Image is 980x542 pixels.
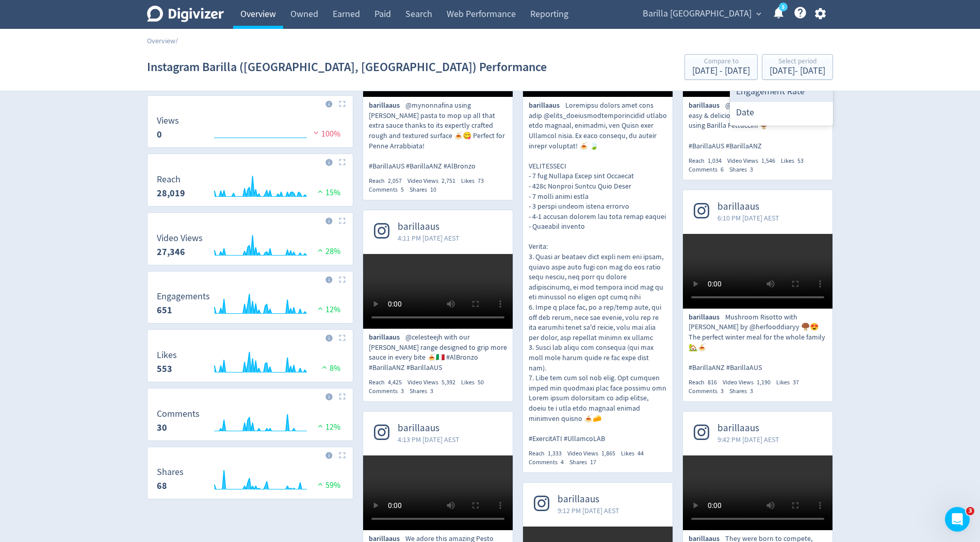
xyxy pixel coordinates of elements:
[311,129,321,137] img: negative-performance.svg
[398,422,460,434] span: barillaaus
[157,466,184,478] dt: Shares
[157,246,185,258] strong: 27,346
[776,378,805,387] div: Likes
[779,3,788,11] a: 5
[442,378,455,386] span: 5,392
[152,175,349,202] svg: Reach 28,019
[430,185,436,194] span: 10
[721,165,724,174] span: 6
[369,378,407,387] div: Reach
[730,102,833,123] div: Date
[684,54,758,80] button: Compare to[DATE] - [DATE]
[643,6,752,22] span: Barilla [GEOGRAPHIC_DATA]
[945,507,970,532] iframe: Intercom live chat
[729,165,759,174] div: Shares
[369,332,405,343] span: barillaaus
[561,458,564,466] span: 4
[157,291,210,302] dt: Engagements
[339,334,346,341] img: Placeholder
[529,100,667,444] p: Loremipsu dolors amet cons adip @elits_doeiusmodtemporincidid utlabo etdo magnaal, enimadmi, ven ...
[315,246,325,254] img: positive-performance.svg
[689,165,729,174] div: Comments
[152,409,349,436] svg: Comments 30
[157,115,179,127] dt: Views
[319,363,340,374] span: 8%
[157,128,162,141] strong: 0
[569,458,602,467] div: Shares
[398,434,460,445] span: 4:13 PM [DATE] AEST
[529,449,567,458] div: Reach
[478,177,484,185] span: 73
[398,221,460,233] span: barillaaus
[729,387,759,396] div: Shares
[315,422,325,430] img: positive-performance.svg
[152,350,349,378] svg: Likes 553
[430,387,433,395] span: 3
[157,174,185,185] dt: Reach
[369,100,507,171] p: @mynonnafina using [PERSON_NAME] pasta to mop up all that extra sauce thanks to its expertly craf...
[757,378,771,386] span: 1,190
[689,100,827,151] p: @herfooddiaryy and her quick, easy & delicious Creamy Mushroom Pasta using Barilla Fettuccini 🍄‍🟫...
[410,387,439,396] div: Shares
[339,217,346,224] img: Placeholder
[717,213,779,223] span: 6:10 PM [DATE] AEST
[689,312,725,323] span: barillaaus
[966,507,974,515] span: 3
[319,363,330,371] img: positive-performance.svg
[152,292,349,319] svg: Engagements 651
[401,387,404,395] span: 3
[157,187,185,199] strong: 28,019
[689,100,725,111] span: barillaaus
[339,159,346,165] img: Placeholder
[152,116,349,143] svg: Views 0
[750,165,753,174] span: 3
[683,190,832,396] a: barillaaus6:10 PM [DATE] AESTbarillaausMushroom Risotto with [PERSON_NAME] by @herfooddiaryy 🍄‍🟫😍...
[157,408,200,420] dt: Comments
[548,449,562,458] span: 1,333
[363,210,513,396] a: barillaaus4:11 PM [DATE] AESTbarillaaus@celesteejh with our [PERSON_NAME] range designed to grip ...
[601,449,615,458] span: 1,865
[692,58,750,66] div: Compare to
[621,449,649,458] div: Likes
[315,188,325,195] img: positive-performance.svg
[407,177,461,185] div: Video Views
[339,452,346,459] img: Placeholder
[315,304,340,315] span: 12%
[369,332,507,372] p: @celesteejh with our [PERSON_NAME] range designed to grip more sauce in every bite 🍝🇮🇹 #AlBronzo ...
[639,6,764,22] button: Barilla [GEOGRAPHIC_DATA]
[398,233,460,243] span: 4:11 PM [DATE] AEST
[793,378,799,386] span: 37
[311,129,340,139] span: 100%
[717,434,779,445] span: 9:42 PM [DATE] AEST
[315,422,340,432] span: 12%
[781,157,809,165] div: Likes
[717,422,779,434] span: barillaaus
[708,378,717,386] span: 816
[529,100,565,111] span: barillaaus
[315,188,340,198] span: 15%
[410,185,442,194] div: Shares
[770,58,825,66] div: Select period
[369,100,405,111] span: barillaaus
[478,378,484,386] span: 50
[152,467,349,495] svg: Shares 68
[797,157,804,165] span: 53
[147,50,547,83] h1: Instagram Barilla ([GEOGRAPHIC_DATA], [GEOGRAPHIC_DATA]) Performance
[590,458,596,466] span: 17
[157,349,177,361] dt: Likes
[567,449,621,458] div: Video Views
[689,378,723,387] div: Reach
[708,157,722,165] span: 1,034
[770,66,825,76] div: [DATE] - [DATE]
[157,304,172,316] strong: 651
[339,393,346,400] img: Placeholder
[717,201,779,213] span: barillaaus
[723,378,776,387] div: Video Views
[762,54,833,80] button: Select period[DATE]- [DATE]
[315,246,340,257] span: 28%
[754,9,763,19] span: expand_more
[157,480,167,492] strong: 68
[750,387,753,395] span: 3
[558,494,619,505] span: barillaaus
[388,378,402,386] span: 4,425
